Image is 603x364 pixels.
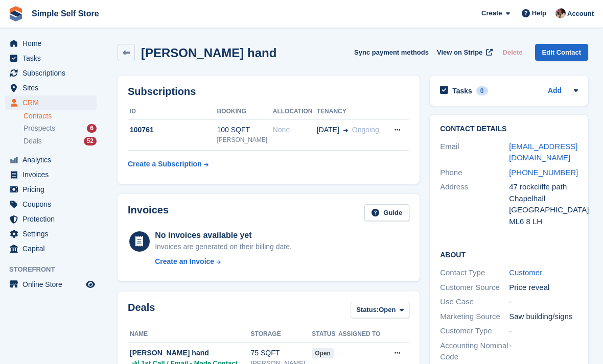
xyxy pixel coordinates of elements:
[141,46,276,60] h2: [PERSON_NAME] hand
[509,168,578,177] a: [PHONE_NUMBER]
[312,326,338,343] th: Status
[440,167,509,179] div: Phone
[8,6,24,21] img: stora-icon-8386f47178a22dfd0bd8f6a31ec36ba5ce8667c1dd55bd0f319d3a0aa187defe.svg
[155,256,292,267] a: Create an Invoice
[476,86,488,95] div: 0
[24,123,97,134] a: Prospects 6
[5,95,97,110] a: menu
[535,44,589,61] a: Edit Contact
[22,212,84,226] span: Protection
[440,249,578,259] h2: About
[567,9,594,19] span: Account
[22,197,84,211] span: Coupons
[509,204,578,216] div: [GEOGRAPHIC_DATA]
[5,153,97,167] a: menu
[499,44,527,61] button: Delete
[509,296,578,308] div: -
[217,135,273,144] div: [PERSON_NAME]
[128,125,217,135] div: 100761
[509,142,577,162] a: [EMAIL_ADDRESS][DOMAIN_NAME]
[22,167,84,182] span: Invoices
[5,212,97,226] a: menu
[128,86,409,98] h2: Subscriptions
[433,44,495,61] a: View on Stripe
[338,326,385,343] th: Assigned to
[352,126,379,134] span: Ongoing
[532,8,546,18] span: Help
[555,8,566,18] img: Scott McCutcheon
[22,66,84,80] span: Subscriptions
[509,311,578,323] div: Saw building/signs
[351,302,409,319] button: Status: Open
[356,305,379,315] span: Status:
[5,66,97,80] a: menu
[509,268,542,277] a: Customer
[128,204,169,221] h2: Invoices
[548,85,562,97] a: Add
[128,155,208,174] a: Create a Subscription
[509,282,578,294] div: Price reveal
[509,193,578,205] div: Chapelhall
[273,125,317,135] div: None
[22,241,84,256] span: Capital
[24,136,42,146] span: Deals
[5,197,97,211] a: menu
[273,104,317,120] th: Allocation
[440,181,509,227] div: Address
[5,241,97,256] a: menu
[354,44,429,61] button: Sync payment methods
[440,141,509,164] div: Email
[84,137,97,145] div: 52
[317,125,339,135] span: [DATE]
[22,227,84,241] span: Settings
[22,51,84,65] span: Tasks
[87,124,97,133] div: 6
[317,104,386,120] th: Tenancy
[440,282,509,294] div: Customer Source
[155,256,214,267] div: Create an Invoice
[5,81,97,95] a: menu
[22,277,84,292] span: Online Store
[22,182,84,197] span: Pricing
[155,241,292,252] div: Invoices are generated on their billing date.
[128,159,202,169] div: Create a Subscription
[24,136,97,147] a: Deals 52
[379,305,396,315] span: Open
[5,277,97,292] a: menu
[9,264,102,275] span: Storefront
[338,348,385,358] div: -
[22,95,84,110] span: CRM
[312,348,334,358] span: open
[28,5,103,22] a: Simple Self Store
[364,204,409,221] a: Guide
[5,36,97,51] a: menu
[481,8,502,18] span: Create
[24,124,55,133] span: Prospects
[509,325,578,337] div: -
[440,311,509,323] div: Marketing Source
[509,181,578,193] div: 47 rockcliffe path
[440,125,578,133] h2: Contact Details
[5,182,97,197] a: menu
[128,302,155,321] h2: Deals
[22,36,84,51] span: Home
[509,340,578,363] div: -
[130,348,251,358] div: [PERSON_NAME] hand
[128,326,251,343] th: Name
[251,348,312,358] div: 75 SQFT
[452,86,472,95] h2: Tasks
[509,216,578,228] div: ML6 8 LH
[5,51,97,65] a: menu
[22,153,84,167] span: Analytics
[440,267,509,279] div: Contact Type
[84,278,97,290] a: Preview store
[217,104,273,120] th: Booking
[437,47,482,58] span: View on Stripe
[5,227,97,241] a: menu
[251,326,312,343] th: Storage
[22,81,84,95] span: Sites
[217,125,273,135] div: 100 SQFT
[5,167,97,182] a: menu
[440,325,509,337] div: Customer Type
[440,340,509,363] div: Accounting Nominal Code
